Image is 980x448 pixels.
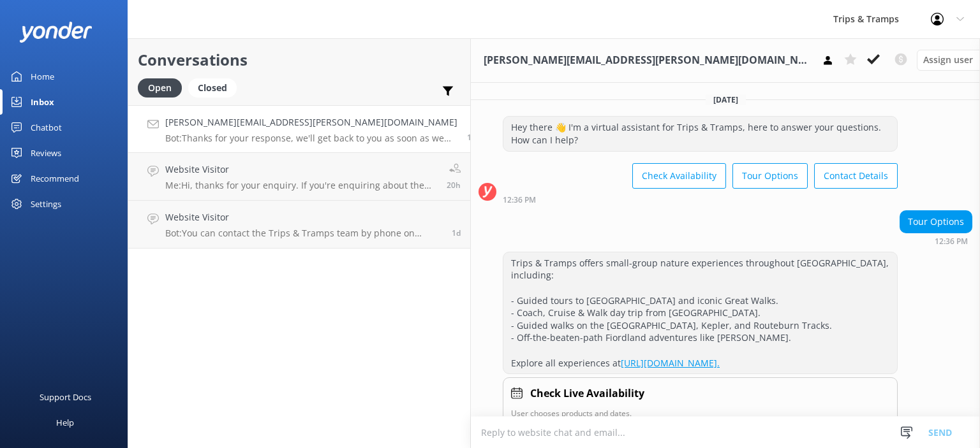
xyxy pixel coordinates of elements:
a: Website VisitorBot:You can contact the Trips & Tramps team by phone on [PHONE_NUMBER] within [GEO... [128,201,470,249]
div: Chatbot [31,115,62,140]
div: Sep 22 2025 12:36pm (UTC +12:00) Pacific/Auckland [503,195,898,204]
div: Hey there 👋 I'm a virtual assistant for Trips & Tramps, here to answer your questions. How can I ... [503,117,897,150]
p: Me: Hi, thanks for your enquiry. If you're enquiring about the Milford Sound Coach, Cruise Walk t... [165,180,437,191]
strong: 12:36 PM [935,238,968,245]
h4: Website Visitor [165,163,437,177]
div: Trips & Tramps offers small-group nature experiences throughout [GEOGRAPHIC_DATA], including: - G... [503,252,897,373]
h4: [PERSON_NAME][EMAIL_ADDRESS][PERSON_NAME][DOMAIN_NAME] [165,115,457,129]
div: Inbox [31,89,54,115]
p: User chooses products and dates. [511,407,889,419]
span: [DATE] [706,94,746,105]
h4: Check Live Availability [530,386,644,402]
a: Website VisitorMe:Hi, thanks for your enquiry. If you're enquiring about the Milford Sound Coach,... [128,153,470,201]
a: [PERSON_NAME][EMAIL_ADDRESS][PERSON_NAME][DOMAIN_NAME]Bot:Thanks for your response, we'll get bac... [128,105,470,153]
a: Open [138,80,188,94]
div: Reviews [31,140,61,166]
span: Sep 21 2025 05:15pm (UTC +12:00) Pacific/Auckland [447,180,461,191]
div: Recommend [31,166,79,191]
h4: Website Visitor [165,210,442,224]
span: Assign user [923,53,973,67]
div: Closed [188,78,237,98]
button: Contact Details [814,163,898,189]
div: Sep 22 2025 12:36pm (UTC +12:00) Pacific/Auckland [900,236,972,245]
div: Home [31,64,54,89]
div: Help [56,410,74,435]
h3: [PERSON_NAME][EMAIL_ADDRESS][PERSON_NAME][DOMAIN_NAME] [484,52,812,69]
div: Support Docs [40,384,91,410]
span: Sep 22 2025 12:38pm (UTC +12:00) Pacific/Auckland [467,132,477,143]
strong: 12:36 PM [503,196,536,204]
span: Sep 21 2025 08:30am (UTC +12:00) Pacific/Auckland [452,228,461,238]
div: Tour Options [900,211,972,233]
button: Check Availability [632,163,726,189]
p: Bot: You can contact the Trips & Tramps team by phone on [PHONE_NUMBER] within [GEOGRAPHIC_DATA] ... [165,228,442,239]
a: Closed [188,80,243,94]
h2: Conversations [138,48,461,72]
div: Settings [31,191,61,217]
button: Tour Options [732,163,808,189]
a: [URL][DOMAIN_NAME]. [621,357,720,369]
img: yonder-white-logo.png [19,22,93,43]
div: Open [138,78,182,98]
p: Bot: Thanks for your response, we'll get back to you as soon as we can during opening hours. [165,133,457,144]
